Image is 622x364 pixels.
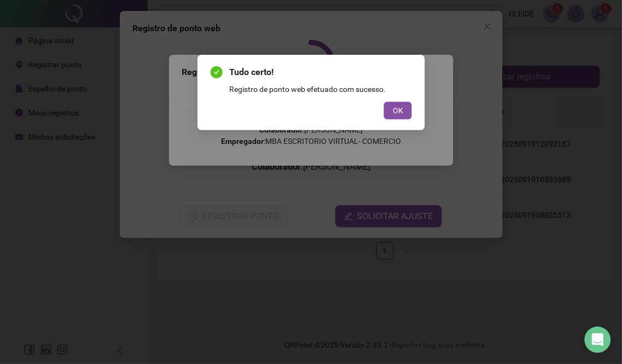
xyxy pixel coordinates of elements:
[384,102,412,119] button: OK
[229,83,412,95] div: Registro de ponto web efetuado com sucesso.
[393,105,403,117] span: OK
[229,66,412,79] span: Tudo certo!
[211,66,223,78] span: check-circle
[585,327,611,353] div: Open Intercom Messenger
